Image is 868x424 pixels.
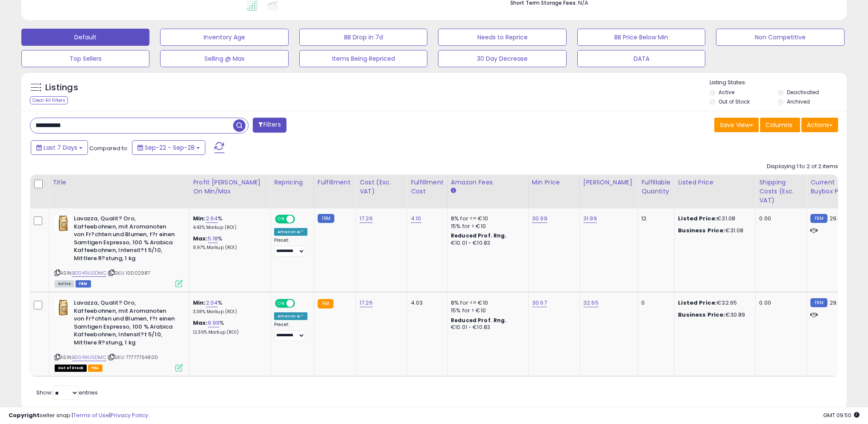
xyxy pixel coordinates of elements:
[532,178,576,187] div: Min Price
[294,216,307,223] span: OFF
[451,187,456,195] small: Amazon Fees.
[160,50,288,67] button: Selling @ Max
[193,235,264,251] div: %
[55,215,183,286] div: ASIN:
[710,79,847,87] p: Listing States:
[21,29,149,46] button: Default
[359,299,373,307] a: 17.26
[359,178,403,196] div: Cost (Exc. VAT)
[193,309,264,315] p: 3.38% Markup (ROI)
[678,299,749,307] div: €32.65
[21,50,149,67] button: Top Sellers
[678,311,725,319] b: Business Price:
[193,299,206,307] b: Min:
[294,300,307,307] span: OFF
[318,178,352,187] div: Fulfillment
[438,29,566,46] button: Needs to Reprice
[276,300,286,307] span: ON
[253,118,286,133] button: Filters
[830,214,845,222] span: 29.39
[411,214,421,223] a: 4.10
[810,298,827,307] small: FBM
[193,215,264,231] div: %
[759,299,800,307] div: 0.00
[193,329,264,335] p: 12.36% Markup (ROI)
[53,178,186,187] div: Title
[451,222,522,230] div: 15% for > €10
[577,50,705,67] button: DATA
[72,270,106,277] a: B0049U0DMC
[55,365,87,372] span: All listings that are currently out of stock and unavailable for purchase on Amazon
[759,178,803,205] div: Shipping Costs (Exc. VAT)
[678,227,749,234] div: €31.08
[678,214,717,222] b: Listed Price:
[719,98,750,105] label: Out of Stock
[208,234,218,243] a: 5.18
[193,245,264,251] p: 8.97% Markup (ROI)
[318,299,333,308] small: FBA
[787,89,819,96] label: Deactivated
[55,299,183,371] div: ASIN:
[641,178,671,196] div: Fulfillable Quantity
[30,96,68,104] div: Clear All Filters
[9,411,40,419] strong: Copyright
[55,280,74,288] span: All listings currently available for purchase on Amazon
[274,322,307,341] div: Preset:
[193,299,264,315] div: %
[716,29,844,46] button: Non Competitive
[160,29,288,46] button: Inventory Age
[318,214,334,223] small: FBM
[299,50,427,67] button: Items Being Repriced
[810,214,827,223] small: FBM
[111,411,148,419] a: Privacy Policy
[641,215,668,222] div: 12
[45,82,78,94] h5: Listings
[208,319,220,327] a: 6.99
[193,178,267,196] div: Profit [PERSON_NAME] on Min/Max
[451,215,522,222] div: 8% for <= €10
[759,215,800,222] div: 0.00
[714,118,759,132] button: Save View
[678,311,749,319] div: €30.89
[274,178,310,187] div: Repricing
[274,312,307,320] div: Amazon AI *
[810,178,854,196] div: Current Buybox Price
[276,216,286,223] span: ON
[451,240,522,247] div: €10.01 - €10.83
[88,365,102,372] span: FBA
[193,214,206,222] b: Min:
[678,299,717,307] b: Listed Price:
[583,299,599,307] a: 32.65
[583,214,597,223] a: 31.99
[193,225,264,231] p: 4.43% Markup (ROI)
[359,214,373,223] a: 17.26
[830,299,845,307] span: 29.39
[760,118,800,132] button: Columns
[44,143,77,152] span: Last 7 Days
[274,228,307,236] div: Amazon AI *
[641,299,668,307] div: 0
[72,354,106,361] a: B0049U0DMC
[299,29,427,46] button: BB Drop in 7d
[108,354,158,361] span: | SKU: 77777754800
[451,232,507,239] b: Reduced Prof. Rng.
[411,299,441,307] div: 4.03
[36,388,98,397] span: Show: entries
[108,270,151,276] span: | SKU: 10002987
[451,317,507,324] b: Reduced Prof. Rng.
[532,214,547,223] a: 30.99
[193,319,264,335] div: %
[451,178,525,187] div: Amazon Fees
[451,299,522,307] div: 8% for <= €10
[55,299,72,316] img: 41E-r+QjyXL._SL40_.jpg
[678,215,749,222] div: €31.08
[193,234,208,243] b: Max:
[193,319,208,327] b: Max:
[74,215,178,264] b: Lavazza, Qualit? Oro, Kaffeebohnen, mit Aromanoten von Fr?chten und Blumen, f?r einen Samtigen Es...
[583,178,634,187] div: [PERSON_NAME]
[132,140,205,155] button: Sep-22 - Sep-28
[145,143,195,152] span: Sep-22 - Sep-28
[9,412,148,420] div: seller snap | |
[411,178,444,196] div: Fulfillment Cost
[787,98,810,105] label: Archived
